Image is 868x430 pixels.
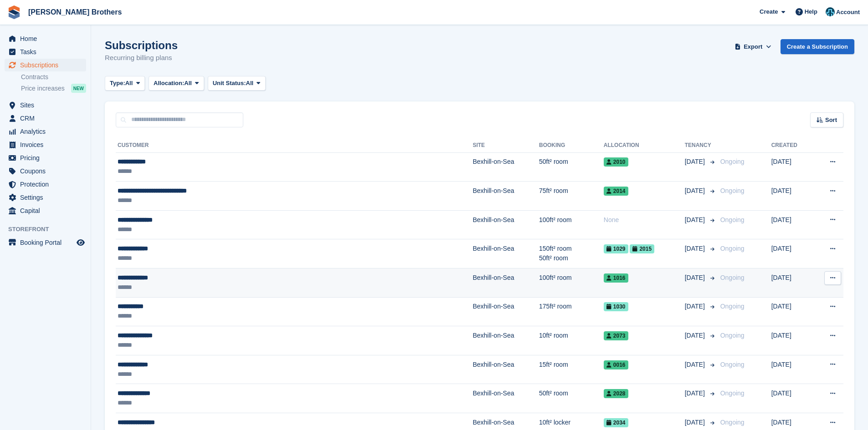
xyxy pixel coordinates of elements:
a: Contracts [21,73,86,81]
span: [DATE] [685,186,707,196]
span: Booking Portal [20,236,75,249]
span: Ongoing [720,390,745,397]
a: Create a Subscription [781,39,854,54]
td: Bexhill-on-Sea [473,297,539,326]
td: [DATE] [771,384,813,413]
a: menu [5,112,86,125]
button: Export [733,39,773,54]
span: 1030 [604,302,628,311]
span: [DATE] [685,360,707,369]
td: [DATE] [771,210,813,239]
a: menu [5,204,86,217]
td: 150ft² room 50ft² room [539,239,604,268]
span: [DATE] [685,157,707,167]
span: Create [760,7,778,16]
a: [PERSON_NAME] Brothers [25,5,125,20]
span: Tasks [20,46,75,58]
td: [DATE] [771,297,813,326]
td: 75ft² room [539,182,604,211]
span: Home [20,32,75,45]
td: 100ft² room [539,210,604,239]
td: Bexhill-on-Sea [473,326,539,355]
span: Ongoing [720,187,745,194]
td: Bexhill-on-Sea [473,239,539,268]
a: menu [5,178,86,191]
span: Ongoing [720,274,745,281]
span: Subscriptions [20,59,75,71]
p: Recurring billing plans [105,53,178,63]
td: [DATE] [771,152,813,182]
a: menu [5,125,86,138]
span: Storefront [8,225,91,234]
span: 1016 [604,273,628,283]
th: Booking [539,138,604,153]
span: Ongoing [720,245,745,252]
td: 50ft² room [539,384,604,413]
td: 10ft² room [539,326,604,355]
span: Settings [20,191,75,204]
span: Ongoing [720,216,745,223]
span: Type: [110,79,125,88]
span: [DATE] [685,331,707,340]
td: 100ft² room [539,268,604,298]
span: Sort [825,116,837,125]
span: All [125,79,133,88]
span: Protection [20,178,75,191]
span: Export [744,42,762,51]
span: Sites [20,99,75,111]
span: Unit Status: [213,79,246,88]
a: menu [5,236,86,249]
img: stora-icon-8386f47178a22dfd0bd8f6a31ec36ba5ce8667c1dd55bd0f319d3a0aa187defe.svg [7,5,21,19]
a: menu [5,138,86,151]
td: [DATE] [771,355,813,384]
th: Created [771,138,813,153]
span: Ongoing [720,303,745,310]
td: Bexhill-on-Sea [473,210,539,239]
a: menu [5,46,86,58]
button: Allocation: All [149,76,204,91]
a: menu [5,165,86,177]
span: CRM [20,112,75,125]
h1: Subscriptions [105,39,178,51]
span: 2028 [604,389,628,398]
span: [DATE] [685,389,707,398]
th: Site [473,138,539,153]
td: [DATE] [771,326,813,355]
td: 15ft² room [539,355,604,384]
span: 0016 [604,360,628,369]
td: Bexhill-on-Sea [473,182,539,211]
div: NEW [71,84,86,93]
a: menu [5,59,86,71]
span: Analytics [20,125,75,138]
span: Help [805,7,817,16]
span: [DATE] [685,244,707,253]
span: Account [836,8,860,17]
span: Capital [20,204,75,217]
span: All [184,79,192,88]
th: Customer [116,138,473,153]
span: Ongoing [720,332,745,339]
span: [DATE] [685,418,707,427]
span: All [246,79,254,88]
td: Bexhill-on-Sea [473,384,539,413]
span: [DATE] [685,302,707,311]
th: Allocation [604,138,685,153]
button: Type: All [105,76,145,91]
td: [DATE] [771,239,813,268]
span: 2034 [604,418,628,427]
span: Ongoing [720,158,745,165]
td: 175ft² room [539,297,604,326]
span: Ongoing [720,419,745,426]
td: Bexhill-on-Sea [473,152,539,182]
div: None [604,215,685,225]
a: menu [5,32,86,45]
span: Ongoing [720,361,745,368]
a: menu [5,99,86,111]
a: Price increases NEW [21,83,86,93]
span: Price increases [21,84,65,93]
span: [DATE] [685,215,707,225]
span: Invoices [20,138,75,151]
a: menu [5,191,86,204]
span: Coupons [20,165,75,177]
a: menu [5,152,86,164]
